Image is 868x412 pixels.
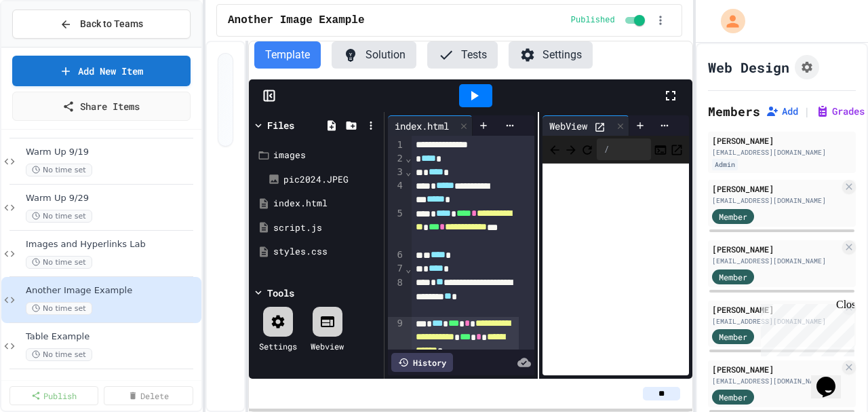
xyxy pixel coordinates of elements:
[26,147,199,158] span: Warm Up 9/19
[542,119,594,133] div: WebView
[388,317,405,372] div: 9
[273,245,379,259] div: styles.css
[26,164,92,176] span: No time set
[712,183,840,195] div: [PERSON_NAME]
[259,340,297,352] div: Settings
[712,134,852,147] div: [PERSON_NAME]
[712,159,738,170] div: Admin
[755,299,854,356] iframe: chat widget
[9,386,98,405] a: Publish
[597,138,651,160] div: /
[5,5,94,86] div: Chat with us now!Close
[712,363,840,375] div: [PERSON_NAME]
[12,56,191,86] a: Add New Item
[712,376,840,386] div: [EMAIL_ADDRESS][DOMAIN_NAME]
[509,41,593,69] button: Settings
[816,105,865,118] button: Grades
[388,179,405,207] div: 4
[542,115,629,136] div: WebView
[712,256,840,266] div: [EMAIL_ADDRESS][DOMAIN_NAME]
[388,166,405,179] div: 3
[654,141,667,157] button: Console
[712,195,840,206] div: [EMAIL_ADDRESS][DOMAIN_NAME]
[766,105,798,118] button: Add
[26,348,92,361] span: No time set
[571,12,648,29] div: Content is published and visible to students
[273,197,379,210] div: index.html
[719,331,747,343] span: Member
[80,17,143,31] span: Back to Teams
[712,303,840,316] div: [PERSON_NAME]
[273,149,379,162] div: images
[405,263,412,274] span: Fold line
[12,10,191,39] button: Back to Teams
[712,243,840,255] div: [PERSON_NAME]
[548,141,561,157] span: Back
[311,340,344,352] div: Webview
[388,262,405,276] div: 7
[712,147,852,157] div: [EMAIL_ADDRESS][DOMAIN_NAME]
[267,286,294,300] div: Tools
[388,119,456,133] div: index.html
[273,221,379,235] div: script.js
[707,5,749,37] div: My Account
[719,391,747,403] span: Member
[228,12,365,29] span: Another Image Example
[26,285,199,297] span: Another Image Example
[388,115,473,136] div: index.html
[795,55,819,79] button: Assignment Settings
[580,141,594,157] button: Refresh
[405,153,412,164] span: Fold line
[542,164,689,376] iframe: Web Preview
[26,302,92,315] span: No time set
[670,141,684,157] button: Open in new tab
[388,248,405,262] div: 6
[283,173,379,187] div: pic2024.JPEG
[12,92,191,121] a: Share Items
[26,256,92,269] span: No time set
[388,276,405,317] div: 8
[804,103,810,119] span: |
[104,386,193,405] a: Delete
[719,210,747,223] span: Member
[388,152,405,166] div: 2
[571,15,615,26] span: Published
[26,193,199,204] span: Warm Up 9/29
[26,239,199,250] span: Images and Hyperlinks Lab
[332,41,416,69] button: Solution
[719,271,747,283] span: Member
[811,358,854,398] iframe: chat widget
[708,58,789,77] h1: Web Design
[405,166,412,177] span: Fold line
[26,210,92,223] span: No time set
[391,353,453,372] div: History
[712,316,840,326] div: [EMAIL_ADDRESS][DOMAIN_NAME]
[26,331,199,343] span: Table Example
[564,141,578,157] span: Forward
[427,41,498,69] button: Tests
[388,207,405,248] div: 5
[254,41,321,69] button: Template
[708,102,760,121] h2: Members
[388,138,405,152] div: 1
[267,118,294,132] div: Files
